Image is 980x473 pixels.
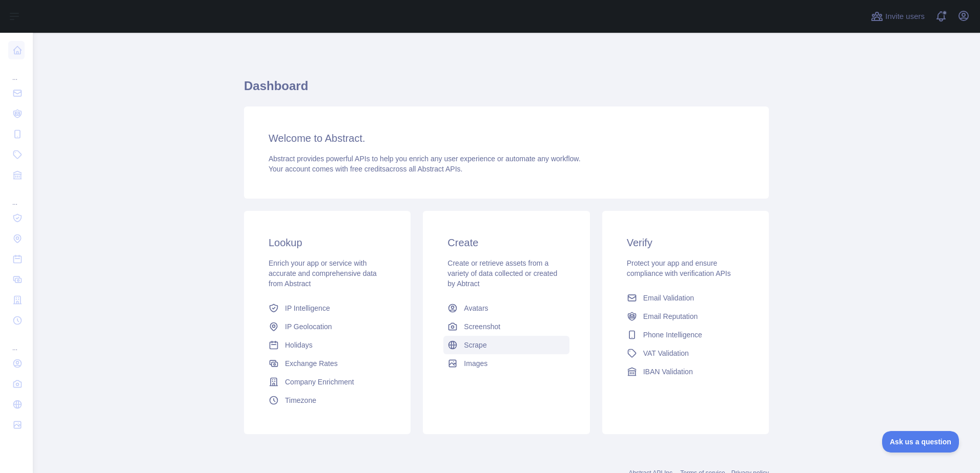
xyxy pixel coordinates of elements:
span: Enrich your app or service with accurate and comprehensive data from Abstract [269,259,377,288]
div: ... [8,61,25,82]
a: Scrape [443,336,569,354]
iframe: Toggle Customer Support [882,431,959,453]
span: Holidays [285,340,313,350]
span: Email Validation [643,293,694,303]
h3: Create [447,235,565,250]
span: Avatars [464,303,488,313]
span: Timezone [285,395,316,405]
button: Invite users [869,8,927,25]
span: Create or retrieve assets from a variety of data collected or created by Abtract [447,259,557,288]
a: Screenshot [443,317,569,336]
span: Company Enrichment [285,377,354,387]
span: free credits [350,165,385,173]
a: Phone Intelligence [623,326,748,344]
a: Company Enrichment [264,373,390,391]
a: Images [443,354,569,373]
span: IP Intelligence [285,303,330,313]
a: VAT Validation [623,344,748,362]
span: Exchange Rates [285,358,338,369]
span: Screenshot [464,321,500,332]
h1: Dashboard [244,78,769,102]
span: IP Geolocation [285,321,332,332]
a: Timezone [264,391,390,410]
span: Images [464,358,487,369]
span: Protect your app and ensure compliance with verification APIs [627,259,731,277]
a: Holidays [264,336,390,354]
span: VAT Validation [643,348,689,358]
span: Invite users [885,11,925,23]
span: Scrape [464,340,486,350]
div: ... [8,186,25,207]
span: Your account comes with across all Abstract APIs. [269,165,462,173]
h3: Welcome to Abstract. [269,131,744,145]
span: Phone Intelligence [643,330,702,340]
a: Avatars [443,299,569,317]
h3: Lookup [269,235,386,250]
a: Exchange Rates [264,354,390,373]
h3: Verify [627,235,744,250]
a: IBAN Validation [623,362,748,381]
span: Email Reputation [643,311,698,321]
div: ... [8,332,25,352]
a: Email Validation [623,289,748,307]
span: Abstract provides powerful APIs to help you enrich any user experience or automate any workflow. [269,155,581,163]
a: IP Geolocation [264,317,390,336]
span: IBAN Validation [643,367,693,377]
a: IP Intelligence [264,299,390,317]
a: Email Reputation [623,307,748,326]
